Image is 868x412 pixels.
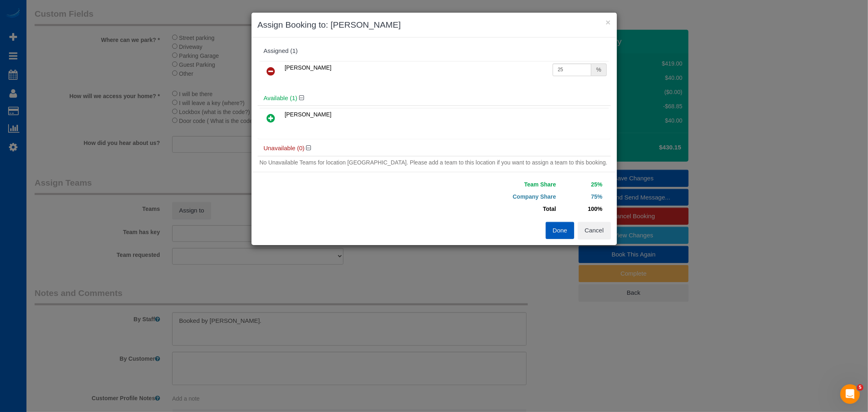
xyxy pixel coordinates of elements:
[558,191,605,203] td: 75%
[264,95,605,102] h4: Available (1)
[840,384,860,404] iframe: Intercom live chat
[264,145,605,152] h4: Unavailable (0)
[264,48,605,55] div: Assigned (1)
[558,178,605,191] td: 25%
[578,222,611,239] button: Cancel
[440,203,558,215] td: Total
[440,178,558,191] td: Team Share
[591,64,606,76] div: %
[285,111,332,118] span: [PERSON_NAME]
[260,159,608,166] span: No Unavailable Teams for location [GEOGRAPHIC_DATA]. Please add a team to this location if you wa...
[258,19,611,31] h3: Assign Booking to: [PERSON_NAME]
[558,203,605,215] td: 100%
[606,18,610,26] button: ×
[440,191,558,203] td: Company Share
[546,222,574,239] button: Done
[857,384,864,391] span: 5
[285,64,332,71] span: [PERSON_NAME]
